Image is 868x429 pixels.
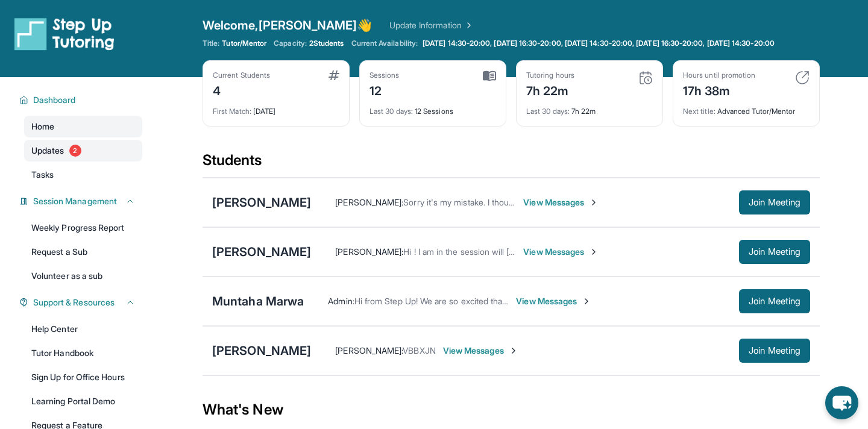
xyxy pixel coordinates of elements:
div: Hours until promotion [683,70,755,80]
div: 17h 38m [683,80,755,99]
a: Volunteer as a sub [24,265,142,287]
div: Current Students [213,70,270,80]
a: Request a Sub [24,241,142,263]
a: Tutor Handbook [24,342,142,364]
img: Chevron Right [462,19,474,31]
img: Chevron-Right [589,198,599,207]
span: Last 30 days : [370,107,413,116]
span: View Messages [523,196,599,208]
div: Sessions [370,70,400,80]
div: Advanced Tutor/Mentor [683,99,810,116]
span: VBBXJN [403,345,435,355]
img: card [483,70,496,81]
span: 2 [69,145,81,157]
span: Tasks [31,169,54,181]
span: Join Meeting [749,347,800,354]
button: Dashboard [28,94,135,106]
a: Updates2 [24,140,142,161]
div: [PERSON_NAME] [212,243,311,260]
div: [DATE] [213,99,339,116]
span: Session Management [33,195,117,207]
img: card [329,70,339,80]
span: Admin : [328,296,354,306]
span: [PERSON_NAME] : [335,246,403,257]
div: 12 [370,80,400,99]
a: Tasks [24,164,142,186]
span: Join Meeting [749,298,800,305]
img: logo [14,17,115,51]
a: Sign Up for Office Hours [24,366,142,388]
span: 2 Students [309,39,344,48]
span: Updates [31,145,64,157]
img: Chevron-Right [589,247,599,257]
a: [DATE] 14:30-20:00, [DATE] 16:30-20:00, [DATE] 14:30-20:00, [DATE] 16:30-20:00, [DATE] 14:30-20:00 [420,39,777,48]
a: Home [24,116,142,137]
button: chat-button [825,386,858,419]
span: [PERSON_NAME] : [335,197,403,207]
span: View Messages [523,246,599,258]
img: Chevron-Right [509,346,518,355]
span: Dashboard [33,94,76,106]
div: [PERSON_NAME] [212,342,311,359]
img: Chevron-Right [582,296,591,306]
span: Join Meeting [749,199,800,206]
span: Capacity: [274,39,307,48]
a: Help Center [24,318,142,340]
span: Welcome, [PERSON_NAME] 👋 [203,17,373,34]
span: Hi ! I am in the session will [PERSON_NAME] still be able to make it [DATE] ? [403,246,693,257]
span: Home [31,121,54,133]
a: Update Information [389,19,474,31]
div: Students [203,151,820,177]
button: Join Meeting [739,190,810,214]
img: card [638,70,653,85]
span: View Messages [443,345,518,357]
div: 12 Sessions [370,99,496,116]
span: First Match : [213,107,251,116]
span: Current Availability: [351,39,418,48]
a: Weekly Progress Report [24,217,142,239]
span: Sorry it's my mistake. I thought Aaraf class is [DATE] and [DATE]. Ok he will join [DATE] 6.15pm [403,197,762,207]
img: card [795,70,810,85]
span: Join Meeting [749,248,800,255]
a: Learning Portal Demo [24,390,142,412]
div: Tutoring hours [526,70,574,80]
button: Session Management [28,195,135,207]
span: [PERSON_NAME] : [335,345,403,355]
button: Join Meeting [739,339,810,363]
button: Join Meeting [739,289,810,313]
span: Next title : [683,107,715,116]
span: Last 30 days : [526,107,570,116]
div: Muntaha Marwa [212,293,304,310]
span: Tutor/Mentor [222,39,266,48]
div: 7h 22m [526,80,574,99]
div: 7h 22m [526,99,653,116]
div: 4 [213,80,270,99]
button: Join Meeting [739,240,810,264]
span: Support & Resources [33,296,115,308]
span: Title: [203,39,219,48]
button: Support & Resources [28,296,135,308]
span: View Messages [516,295,591,307]
div: [PERSON_NAME] [212,194,311,211]
span: [DATE] 14:30-20:00, [DATE] 16:30-20:00, [DATE] 14:30-20:00, [DATE] 16:30-20:00, [DATE] 14:30-20:00 [423,39,775,48]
